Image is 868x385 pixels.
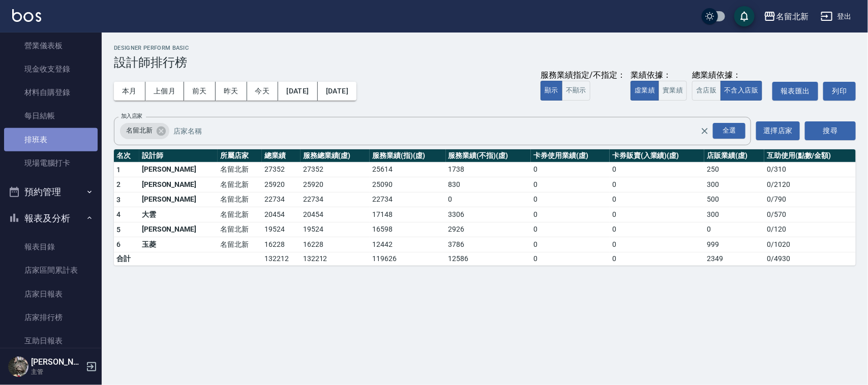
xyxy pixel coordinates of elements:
th: 名次 [114,149,139,163]
th: 卡券販賣(入業績)(虛) [610,149,704,163]
td: 0 / 120 [764,222,856,237]
th: 服務總業績(虛) [301,149,370,163]
td: 3786 [446,237,531,252]
td: 0 [610,162,704,177]
a: 店家日報表 [4,282,98,306]
td: 0 [446,192,531,207]
button: 虛業績 [631,81,659,101]
button: 上個月 [145,82,184,101]
td: 22734 [370,192,445,207]
td: 22734 [301,192,370,207]
button: Clear [698,124,712,138]
a: 每日結帳 [4,104,98,127]
td: 大雲 [139,207,218,222]
td: 300 [704,207,764,222]
td: 0 [704,222,764,237]
td: 19524 [301,222,370,237]
h3: 設計師排行榜 [114,55,856,70]
button: 名留北新 [760,6,813,27]
td: 12586 [446,252,531,265]
td: 0 [610,207,704,222]
td: 名留北新 [218,177,262,192]
img: Person [8,357,28,377]
td: 0 / 2120 [764,177,856,192]
div: 名留北新 [776,10,809,23]
td: 500 [704,192,764,207]
td: 0 [610,237,704,252]
td: 3306 [446,207,531,222]
td: 132212 [262,252,301,265]
button: 不顯示 [562,81,590,101]
button: 選擇店家 [756,121,800,140]
div: 名留北新 [120,123,169,139]
td: 27352 [262,162,301,177]
td: 合計 [114,252,139,265]
td: 0 [610,252,704,265]
div: 服務業績指定/不指定： [541,70,625,81]
td: [PERSON_NAME] [139,222,218,237]
button: 昨天 [216,82,247,101]
td: 17148 [370,207,445,222]
button: [DATE] [318,82,356,101]
button: 搜尋 [805,121,856,140]
td: 名留北新 [218,237,262,252]
a: 店家區間累計表 [4,259,98,282]
td: 名留北新 [218,207,262,222]
span: 3 [116,196,121,204]
td: 0 [531,222,610,237]
img: Logo [12,9,41,22]
td: 830 [446,177,531,192]
td: 名留北新 [218,162,262,177]
td: 0 / 1020 [764,237,856,252]
button: 前天 [184,82,216,101]
div: 總業績依據： [692,70,767,81]
button: 報表及分析 [4,205,98,232]
td: 12442 [370,237,445,252]
span: 4 [116,210,121,218]
input: 店家名稱 [171,122,719,140]
th: 所屬店家 [218,149,262,163]
td: 0 / 310 [764,162,856,177]
td: 25920 [301,177,370,192]
button: 本月 [114,82,145,101]
td: 22734 [262,192,301,207]
button: save [734,6,755,26]
span: 6 [116,240,121,248]
a: 報表匯出 [772,82,818,101]
div: 業績依據： [631,70,687,81]
div: 全選 [713,123,745,139]
td: 0 / 570 [764,207,856,222]
button: 顯示 [541,81,562,101]
h5: [PERSON_NAME] [31,357,83,367]
a: 店家排行榜 [4,306,98,329]
td: 300 [704,177,764,192]
th: 店販業績(虛) [704,149,764,163]
td: 0 [531,177,610,192]
span: 2 [116,180,121,188]
td: 250 [704,162,764,177]
a: 排班表 [4,128,98,151]
td: 0 [531,252,610,265]
button: 今天 [247,82,279,101]
th: 服務業績(不指)(虛) [446,149,531,163]
td: [PERSON_NAME] [139,177,218,192]
th: 卡券使用業績(虛) [531,149,610,163]
td: 19524 [262,222,301,237]
td: 0 [610,222,704,237]
td: 20454 [301,207,370,222]
a: 材料自購登錄 [4,81,98,104]
th: 設計師 [139,149,218,163]
td: 0 [531,192,610,207]
a: 報表目錄 [4,235,98,259]
p: 主管 [31,367,83,376]
a: 現金收支登錄 [4,57,98,81]
th: 互助使用(點數/金額) [764,149,856,163]
button: 登出 [817,7,856,26]
td: 0 / 4930 [764,252,856,265]
a: 營業儀表板 [4,34,98,57]
td: 16598 [370,222,445,237]
label: 加入店家 [121,112,142,120]
td: 25090 [370,177,445,192]
td: 16228 [262,237,301,252]
td: 1738 [446,162,531,177]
